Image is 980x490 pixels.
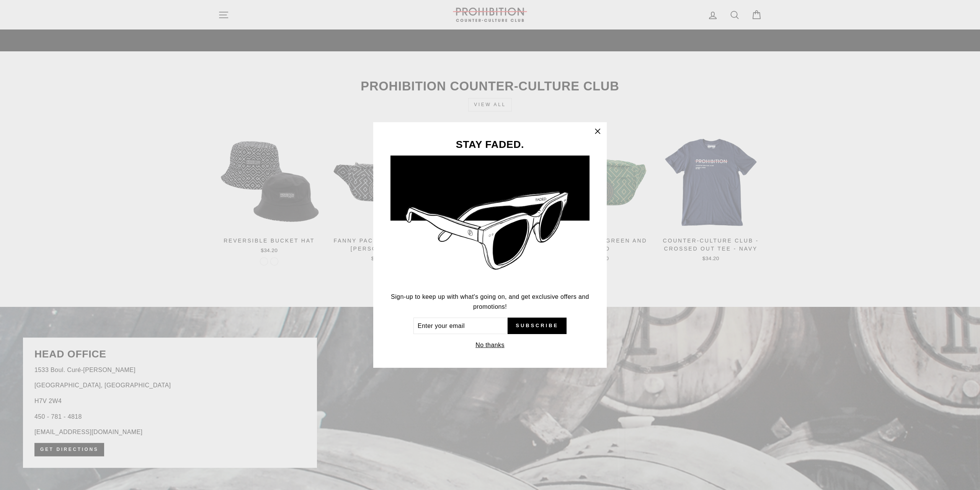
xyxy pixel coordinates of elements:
button: Subscribe [508,318,567,334]
button: No thanks [473,340,507,351]
span: Subscribe [516,322,559,329]
p: Sign-up to keep up with what's going on, and get exclusive offers and promotions! [390,292,590,311]
h3: STAY FADED. [390,139,590,150]
input: Enter your email [413,318,508,334]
